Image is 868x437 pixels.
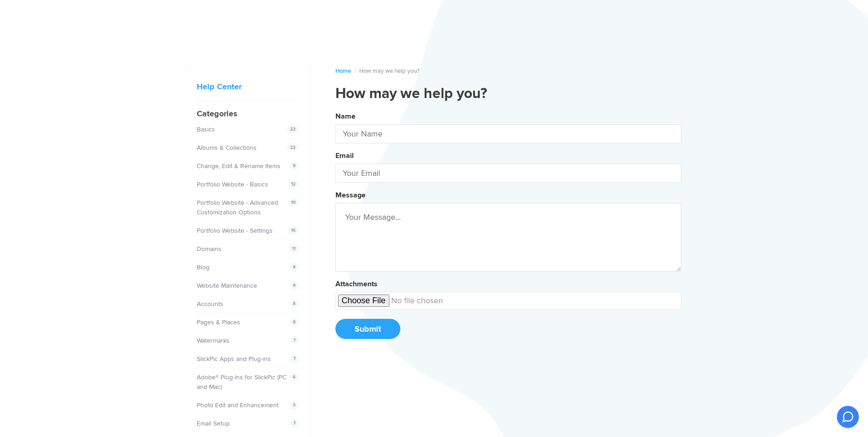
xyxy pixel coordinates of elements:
a: Portfolio Website - Settings [197,227,273,235]
span: How may we help you? [359,67,420,75]
button: NameEmailMessageAttachmentsSubmit [335,109,681,349]
a: Adobe® Plug-Ins for SlickPic (PC and Mac) [197,373,286,391]
a: Home [335,67,351,75]
a: Domains [197,245,221,253]
span: 10 [288,198,299,207]
a: Basics [197,126,215,133]
span: 3 [290,400,299,410]
h1: How may we help you? [335,85,681,103]
a: Albums & Collections [197,144,257,152]
span: 8 [290,317,299,327]
h4: Categories [197,108,301,120]
a: Change, Edit & Rename Items [197,162,280,170]
span: 4 [290,281,299,290]
span: 7 [290,336,299,345]
a: Blog [197,263,210,271]
span: 9 [290,161,299,170]
span: 8 [290,299,299,308]
button: Submit [335,319,400,339]
a: Pages & Places [197,318,240,326]
a: Email Setup [197,420,230,427]
span: 22 [287,143,299,152]
label: Attachments [335,279,377,289]
span: 22 [287,125,299,134]
a: Accounts [197,300,223,308]
input: Your Email [335,164,681,183]
span: 11 [289,244,299,253]
span: 7 [290,354,299,363]
span: 7 [290,419,299,428]
a: Website Maintenance [197,282,257,290]
label: Name [335,112,356,121]
span: 12 [288,180,299,189]
a: Portfolio Website - Advanced Customization Options [197,199,278,216]
span: / [354,67,356,75]
span: 6 [290,372,299,382]
span: 4 [290,262,299,272]
a: Watermarks [197,337,230,344]
span: 16 [288,226,299,235]
a: Photo Edit and Enhancement [197,401,279,409]
label: Email [335,151,354,160]
input: Your Name [335,124,681,143]
input: undefined [335,292,681,310]
a: Help Center [197,82,242,92]
label: Message [335,191,366,200]
a: SlickPic Apps and Plug-ins [197,355,271,363]
a: Portfolio Website - Basics [197,180,268,188]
